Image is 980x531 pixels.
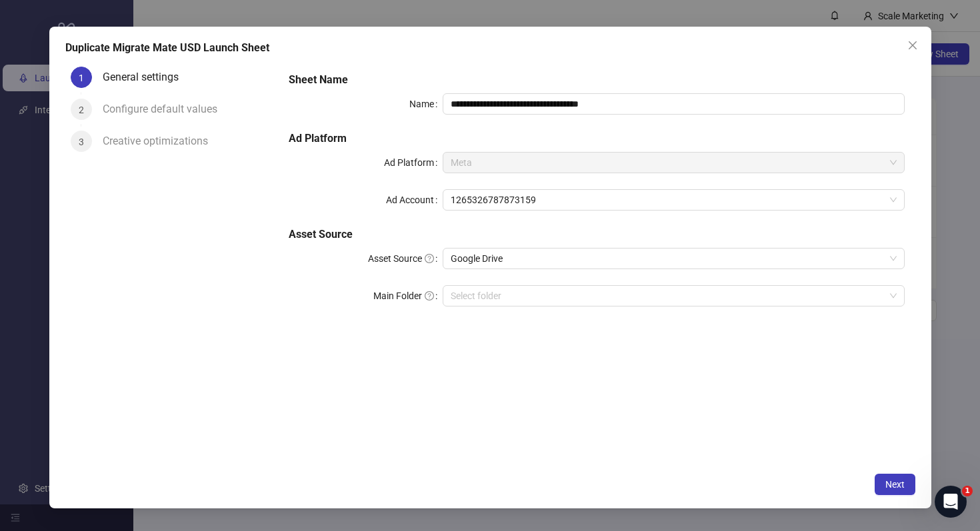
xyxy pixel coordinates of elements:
label: Ad Platform [383,152,442,173]
span: question-circle [424,291,433,300]
span: question-circle [424,254,433,263]
div: General settings [103,67,189,88]
button: Close [902,35,923,56]
button: Next [875,474,915,495]
span: 1265326787873159 [450,190,896,210]
input: Name [442,93,904,115]
label: Main Folder [373,285,442,306]
label: Ad Account [385,189,442,211]
h5: Asset Source [288,227,904,243]
iframe: Intercom live chat [935,486,967,518]
span: 3 [79,136,84,147]
span: Meta [450,153,896,173]
div: Duplicate Migrate Mate USD Launch Sheet [65,40,915,56]
h5: Sheet Name [288,72,904,88]
h5: Ad Platform [288,131,904,147]
span: 2 [79,104,84,115]
span: close [907,40,918,51]
div: Creative optimizations [103,131,219,152]
span: 1 [79,72,84,83]
span: Next [885,479,905,490]
span: Google Drive [450,249,896,268]
span: 1 [962,486,973,496]
div: Configure default values [103,99,228,120]
label: Asset Source [367,248,442,269]
label: Name [409,93,442,115]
